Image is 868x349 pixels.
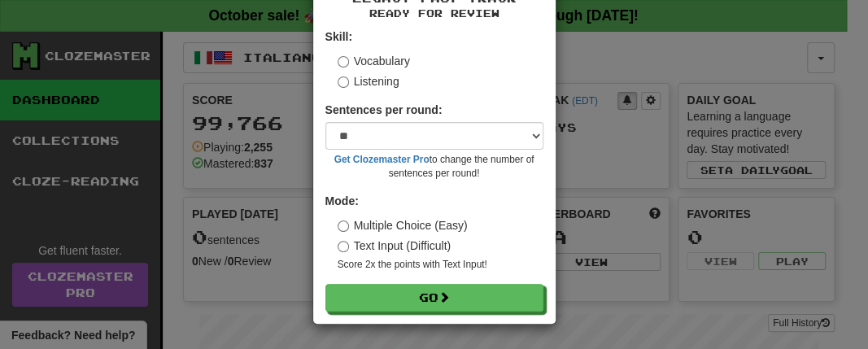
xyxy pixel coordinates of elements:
[334,154,430,165] a: Get Clozemaster Pro
[325,153,543,181] small: to change the number of sentences per round!
[338,238,451,254] label: Text Input (Difficult)
[338,241,349,252] input: Text Input (Difficult)
[338,73,399,89] label: Listening
[338,217,468,233] label: Multiple Choice (Easy)
[338,53,410,69] label: Vocabulary
[338,220,349,232] input: Multiple Choice (Easy)
[338,76,349,88] input: Listening
[325,30,352,43] strong: Skill:
[325,284,543,312] button: Go
[325,102,443,118] label: Sentences per round:
[325,7,543,20] small: Ready for Review
[325,194,359,207] strong: Mode:
[338,56,349,68] input: Vocabulary
[338,258,543,272] small: Score 2x the points with Text Input !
